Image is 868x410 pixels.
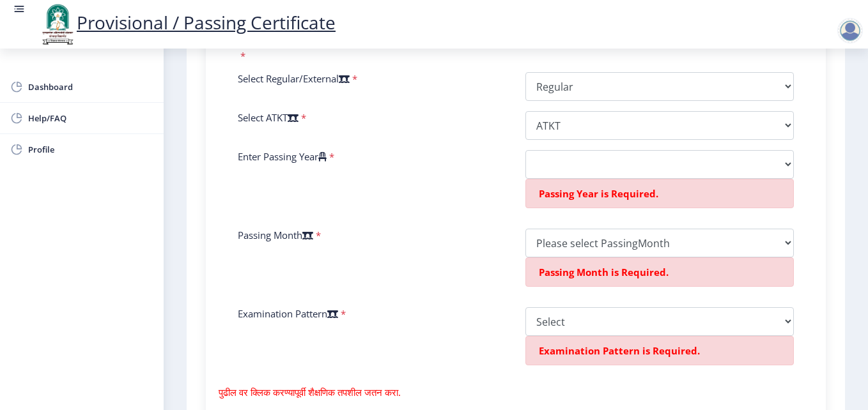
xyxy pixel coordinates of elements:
[238,307,338,320] label: Examination Pattern
[28,110,153,126] span: Help/FAQ
[238,150,327,163] label: Enter Passing Year
[219,386,401,399] span: पुढील वर क्लिक करण्यापूर्वी शैक्षणिक तपशील जतन करा.
[38,10,336,34] a: Provisional / Passing Certificate
[28,79,153,95] span: Dashboard
[539,266,669,278] span: Passing Month is Required.
[539,344,700,357] span: Examination Pattern is Required.
[238,111,298,124] label: Select ATKT
[238,72,350,85] label: Select Regular/External
[28,142,153,157] span: Profile
[238,229,313,241] label: Passing Month
[38,3,77,46] img: logo
[539,187,658,200] span: Passing Year is Required.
